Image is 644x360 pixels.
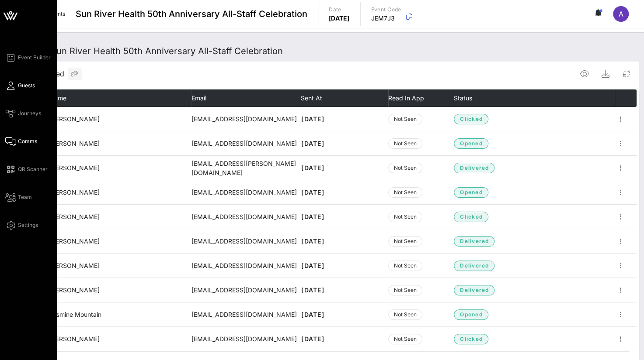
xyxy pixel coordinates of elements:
a: Team [5,192,32,202]
button: delivered [454,258,494,274]
button: [DATE] [301,209,324,225]
a: Settings [5,220,38,230]
td: [EMAIL_ADDRESS][DOMAIN_NAME] [191,327,301,351]
button: delivered [454,233,494,249]
span: [DATE] [301,115,324,123]
td: [EMAIL_ADDRESS][DOMAIN_NAME] [191,180,301,205]
button: [DATE] [301,307,324,322]
span: Sent At [301,94,322,102]
td: Jasmine Mountain [49,302,191,327]
span: [DATE] [301,140,324,147]
th: Status [454,89,615,107]
span: A [619,10,623,18]
span: Status [454,94,472,102]
span: Sun River Health 50th Anniversary All-Staff Celebration [76,7,307,21]
td: [EMAIL_ADDRESS][DOMAIN_NAME] [191,302,301,327]
span: [DATE] [301,335,324,343]
span: Not Seen [394,164,417,172]
td: [PERSON_NAME] [49,180,191,205]
div: Sun River Health 50th Anniversary All-Staff Celebration [51,45,283,58]
td: [EMAIL_ADDRESS][DOMAIN_NAME] [191,229,301,254]
td: [PERSON_NAME] [49,156,191,180]
button: clicked [454,331,488,347]
p: Event Code [371,5,401,14]
td: [PERSON_NAME] [49,229,191,254]
th: Email [191,89,301,107]
td: [PERSON_NAME] [49,107,191,131]
span: Email [191,94,206,102]
span: QR Scanner [18,165,48,173]
span: Event Builder [18,54,51,62]
td: [EMAIL_ADDRESS][DOMAIN_NAME] [191,131,301,156]
span: Not Seen [394,261,417,270]
a: Guests [5,80,35,91]
button: clicked [454,111,488,127]
span: Not Seen [394,335,417,343]
button: [DATE] [301,233,324,249]
th: Name [49,89,191,107]
td: [EMAIL_ADDRESS][DOMAIN_NAME] [191,205,301,229]
span: delivered [460,261,489,270]
button: [DATE] [301,185,324,200]
td: [EMAIL_ADDRESS][DOMAIN_NAME] [191,107,301,131]
span: clicked [460,213,483,221]
span: [DATE] [301,164,324,171]
span: [DATE] [301,213,324,220]
span: Not Seen [394,139,417,148]
span: Read in App [388,94,424,102]
button: [DATE] [301,160,324,176]
button: [DATE] [301,331,324,347]
td: [EMAIL_ADDRESS][DOMAIN_NAME] [191,278,301,302]
button: opened [454,185,488,200]
p: JEM7J3 [371,14,401,23]
span: opened [460,139,483,148]
a: Event Builder [5,52,51,63]
span: Not Seen [394,286,417,295]
span: delivered [460,164,489,172]
p: [DATE] [329,14,350,23]
a: QR Scanner [5,164,48,175]
span: Settings [18,221,38,229]
th: Read in App [388,89,454,107]
button: clicked [454,209,488,225]
td: [PERSON_NAME] [49,327,191,351]
span: [DATE] [301,237,324,245]
span: [DATE] [301,262,324,269]
button: opened [454,307,488,322]
span: [DATE] [301,189,324,196]
a: Journeys [5,108,41,119]
button: [DATE] [301,282,324,298]
a: Comms [5,136,37,147]
span: Not Seen [394,310,417,319]
span: Not Seen [394,213,417,221]
span: [DATE] [301,311,324,318]
span: Guests [18,82,35,89]
div: A [613,6,629,22]
button: [DATE] [301,136,324,151]
span: [DATE] [301,286,324,294]
td: [PERSON_NAME] [49,278,191,302]
p: Date [329,5,350,14]
span: opened [460,188,483,197]
button: delivered [454,282,494,298]
span: Journeys [18,110,41,117]
button: opened [454,136,488,151]
td: [EMAIL_ADDRESS][PERSON_NAME][DOMAIN_NAME] [191,156,301,180]
button: [DATE] [301,111,324,127]
span: clicked [460,335,483,343]
button: [DATE] [301,258,324,274]
span: Not Seen [394,237,417,246]
span: Team [18,193,32,201]
td: [EMAIL_ADDRESS][DOMAIN_NAME] [191,254,301,278]
span: delivered [460,237,489,246]
span: Name [49,94,66,102]
td: [PERSON_NAME] [49,254,191,278]
span: Not Seen [394,115,417,123]
span: delivered [460,286,489,295]
span: Comms [18,137,37,145]
span: opened [460,310,483,319]
span: Not Seen [394,188,417,197]
td: [PERSON_NAME] [49,131,191,156]
button: delivered [454,160,494,176]
span: clicked [460,115,483,123]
